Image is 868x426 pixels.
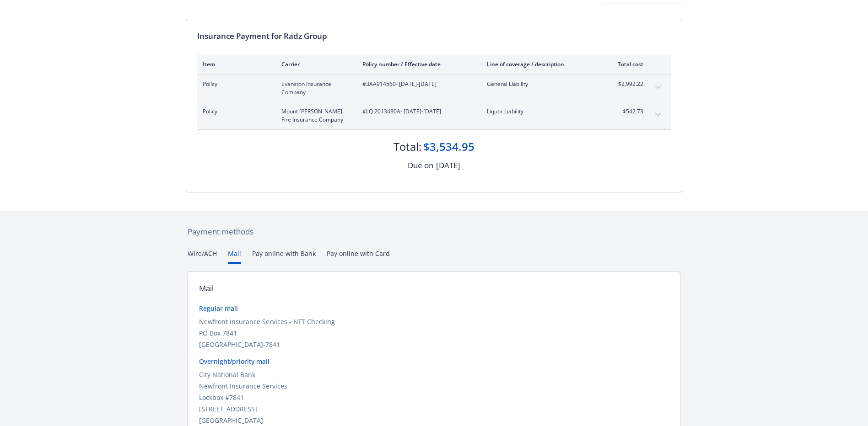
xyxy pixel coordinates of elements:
[199,415,669,425] div: [GEOGRAPHIC_DATA]
[436,160,460,171] div: [DATE]
[651,107,665,122] button: expand content
[199,328,669,338] div: PO Box 7841
[199,304,669,313] div: Regular mail
[487,107,594,116] span: Liquor Liability
[362,60,472,68] div: Policy number / Effective date
[408,160,433,171] div: Due on
[199,381,669,391] div: Newfront Insurance Services
[281,60,348,68] div: Carrier
[199,317,669,326] div: Newfront Insurance Services - NFT Checking
[203,60,267,68] div: Item
[281,107,348,124] span: Mount [PERSON_NAME] Fire Insurance Company
[394,139,421,154] div: Total:
[609,60,643,68] div: Total cost
[281,80,348,96] span: Evanston Insurance Company
[197,30,671,42] div: Insurance Payment for Radz Group
[197,75,671,102] div: PolicyEvanston Insurance Company#3AA914560- [DATE]-[DATE]General Liability$2,992.22expand content
[199,282,214,294] div: Mail
[327,249,390,264] button: Pay online with Card
[188,226,680,238] div: Payment methods
[362,80,472,88] span: #3AA914560 - [DATE]-[DATE]
[199,340,669,349] div: [GEOGRAPHIC_DATA]-7841
[609,80,643,88] span: $2,992.22
[199,370,669,379] div: City National Bank
[252,249,316,264] button: Pay online with Bank
[203,107,267,116] span: Policy
[199,357,669,366] div: Overnight/priority mail
[487,80,594,88] span: General Liability
[203,80,267,88] span: Policy
[188,249,217,264] button: Wire/ACH
[423,139,474,154] div: $3,534.95
[197,102,671,129] div: PolicyMount [PERSON_NAME] Fire Insurance Company#LQ 2013480A- [DATE]-[DATE]Liquor Liability$542.7...
[487,60,594,68] div: Line of coverage / description
[362,107,472,116] span: #LQ 2013480A - [DATE]-[DATE]
[609,107,643,116] span: $542.73
[651,80,665,95] button: expand content
[228,249,241,264] button: Mail
[199,404,669,414] div: [STREET_ADDRESS]
[199,393,669,402] div: Lockbox #7841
